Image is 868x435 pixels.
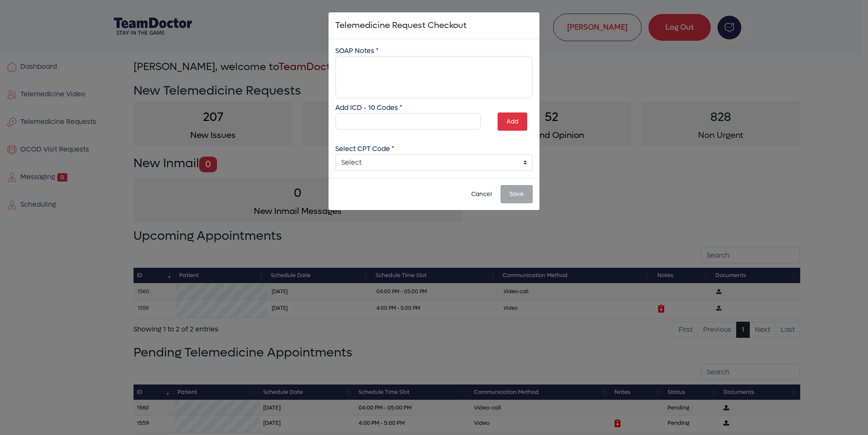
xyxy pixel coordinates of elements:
label: Add ICD - 10 Codes * [335,103,402,113]
label: Select CPT Code * [335,144,394,154]
label: SOAP Notes * [335,46,378,56]
h5: Telemedicine Request Checkout [335,19,467,32]
button: Add [498,112,527,131]
button: Cancel [462,185,501,203]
